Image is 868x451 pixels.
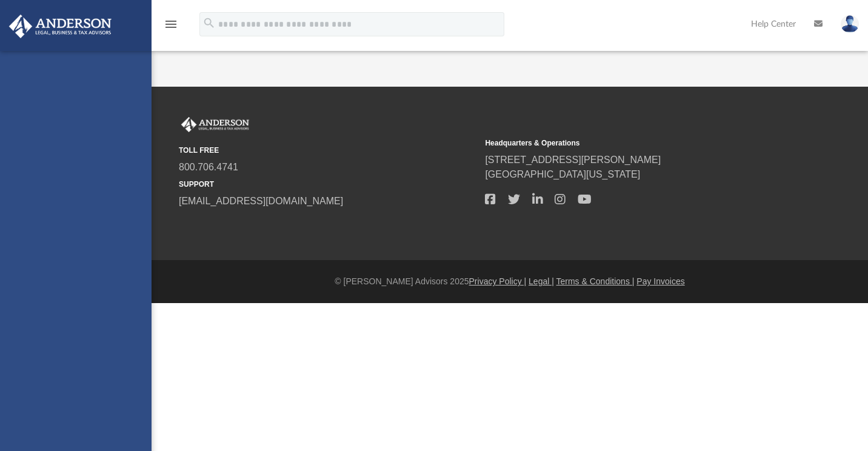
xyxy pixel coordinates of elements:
a: Terms & Conditions | [556,276,635,286]
a: [GEOGRAPHIC_DATA][US_STATE] [485,169,640,179]
a: Legal | [529,276,554,286]
img: Anderson Advisors Platinum Portal [179,117,252,133]
small: TOLL FREE [179,145,476,156]
a: Privacy Policy | [469,276,527,286]
a: [EMAIL_ADDRESS][DOMAIN_NAME] [179,196,343,206]
small: SUPPORT [179,179,476,190]
i: menu [164,17,178,32]
div: © [PERSON_NAME] Advisors 2025 [152,275,868,288]
small: Headquarters & Operations [485,138,783,149]
img: User Pic [841,15,859,33]
a: 800.706.4741 [179,162,238,172]
a: [STREET_ADDRESS][PERSON_NAME] [485,155,661,165]
img: Anderson Advisors Platinum Portal [5,15,115,38]
a: Pay Invoices [636,276,684,286]
i: search [202,16,216,30]
a: menu [164,23,178,32]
